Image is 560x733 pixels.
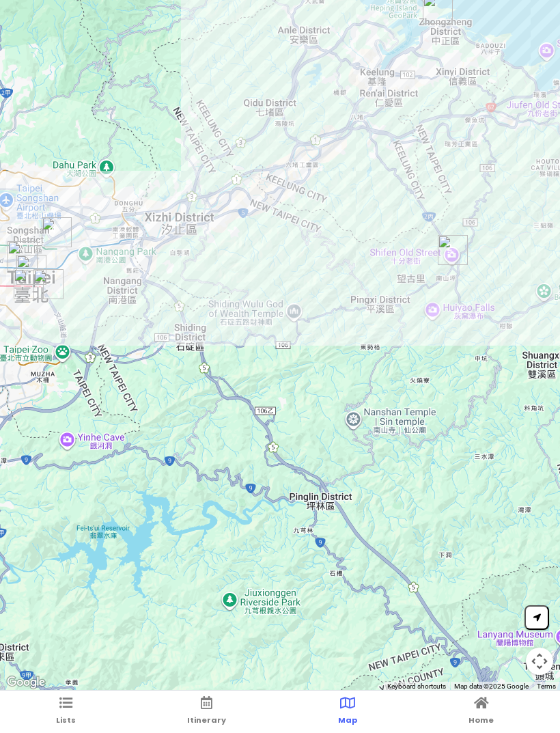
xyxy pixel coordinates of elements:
div: Shifen Old Street [432,230,473,271]
button: Keyboard shortcuts [387,682,446,691]
button: Map camera controls [526,648,553,675]
div: Xiangshan [28,264,69,305]
a: Terms (opens in new tab) [537,682,556,690]
div: MuJi Beef Noodles [8,263,49,304]
img: Google [3,674,48,691]
span: Lists [56,715,76,725]
a: Open this area in Google Maps (opens a new window) [3,674,48,691]
div: Taipei 101 Observatory [11,249,52,290]
a: Map [338,691,357,733]
span: Home [468,715,494,725]
div: Raohe Street Night Market [36,212,77,253]
a: Home [468,691,494,733]
span: Map [338,715,357,725]
span: Itinerary [187,715,226,725]
a: Itinerary [187,691,226,733]
div: Sun Yat-Sen Memorial Hall [2,236,43,277]
a: Lists [56,691,76,733]
span: Map data ©2025 Google [454,682,529,690]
